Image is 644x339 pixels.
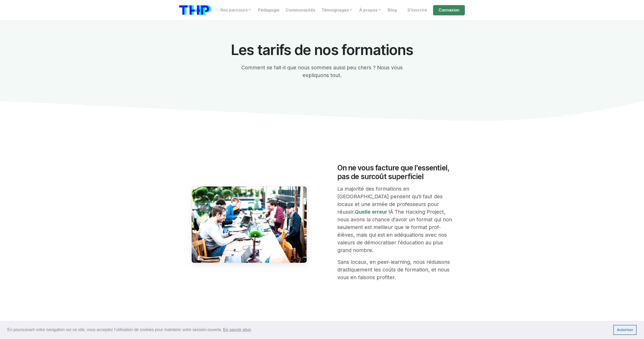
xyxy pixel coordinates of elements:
a: Pédagogie [255,5,283,15]
h2: On ne vous facture que l'essentiel, pas de surcoût superficiel [337,164,453,181]
a: À propos [356,5,385,15]
span: En poursuivant votre navigation sur ce site, vous acceptez l’utilisation de cookies pour mainteni... [7,326,609,334]
a: Quelle erreur ! [355,209,390,215]
a: Témoignages [318,5,356,15]
a: Nos parcours [217,5,255,15]
a: learn more about cookies [222,326,252,334]
img: étudiants en reconversion vers le développement web [191,186,307,263]
a: Blog [385,5,400,15]
p: Sans locaux, en peer-learning, nous réduisons drastiquement les coûts de formation, et nous vous ... [337,258,453,281]
a: dismiss cookie message [613,325,637,335]
p: Comment se fait-il que nous sommes aussi peu chers ? Nous vous expliquons tout. [228,64,416,79]
p: La majorité des formations en [GEOGRAPHIC_DATA] pensent qu'il faut des locaux et une armée de pro... [337,185,453,254]
h1: Les tarifs de nos formations [228,42,416,58]
a: Communautés [283,5,318,15]
a: Connexion [433,5,465,15]
img: logo [179,5,211,15]
a: S'inscrire [404,5,430,15]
